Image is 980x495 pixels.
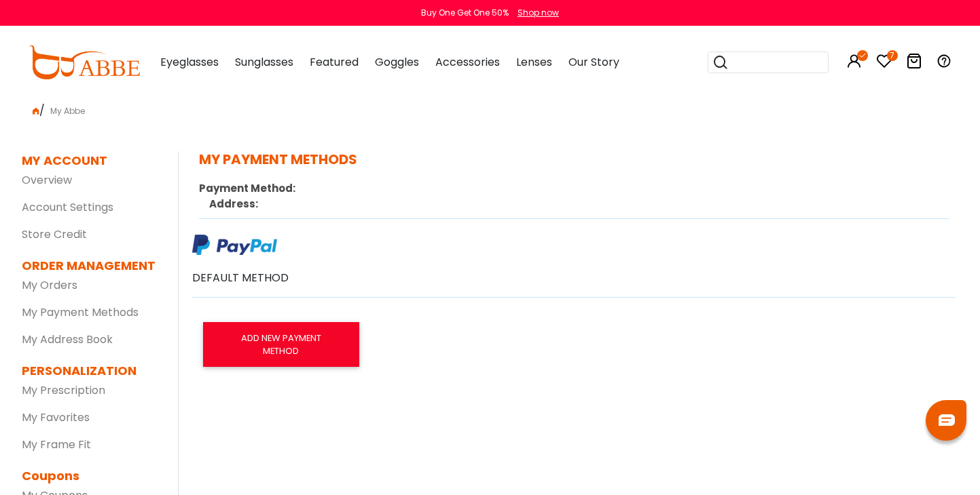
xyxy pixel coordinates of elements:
span: Accessories [435,54,500,70]
a: My Prescription [22,382,105,398]
dt: Coupons [22,467,158,485]
a: 7 [876,56,892,71]
a: Account Settings [22,199,113,215]
a: My Address Book [22,332,113,347]
a: Shop now [511,7,559,18]
span: Goggles [375,54,419,70]
div: / [22,97,959,119]
dt: MY ACCOUNT [22,151,107,170]
span: Our Story [568,54,619,70]
div: Buy One Get One 50% [421,7,509,19]
a: Overview [22,172,72,188]
dt: ORDER MANAGEMENT [22,256,158,275]
a: My Favorites [22,410,90,425]
img: abbeglasses.com [29,45,140,79]
div: Payment Method: [199,181,574,197]
span: Eyeglasses [160,54,219,70]
div: Address: [199,197,574,212]
a: My Payment Methods [22,304,139,320]
a: Store Credit [22,226,87,242]
span: Featured [310,54,359,70]
a: My Frame Fit [22,437,91,452]
img: home.png [33,108,39,115]
a: My Orders [22,277,77,293]
dt: PERSONALIZATION [22,361,158,380]
span: My Abbe [45,105,90,117]
i: 7 [887,50,898,61]
span: Sunglasses [235,54,293,70]
p: DEFAULT METHOD [192,270,289,286]
a: ADD NEW PAYMENT METHOD [203,322,359,367]
h5: MY PAYMENT METHODS [199,151,949,167]
div: Shop now [518,7,559,19]
img: chat [939,414,955,426]
span: Lenses [516,54,552,70]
